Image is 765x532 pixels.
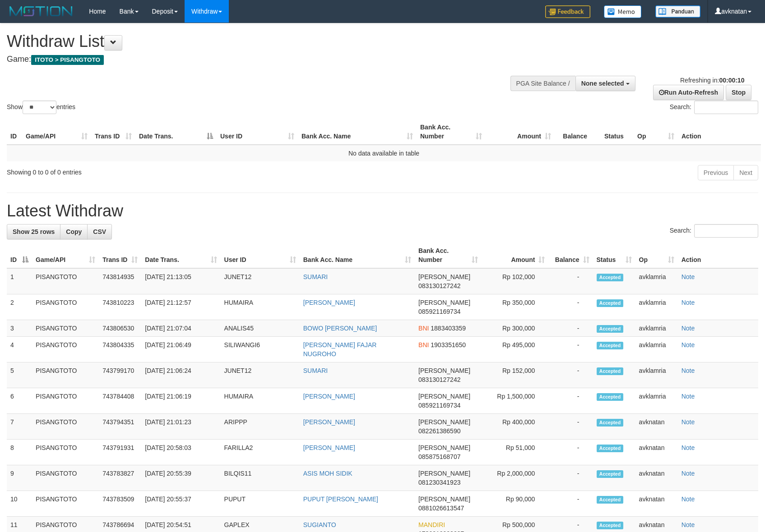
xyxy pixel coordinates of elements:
td: Rp 102,000 [482,268,548,294]
td: BILQIS11 [221,465,300,491]
td: JUNET12 [221,268,300,294]
td: [DATE] 21:06:24 [141,362,220,388]
th: Op: activate to sort column ascending [634,119,678,145]
span: Copy 085921169734 to clipboard [418,308,460,315]
th: Bank Acc. Name: activate to sort column ascending [300,243,415,268]
span: MANDIRI [418,521,445,528]
th: Balance: activate to sort column ascending [548,243,593,268]
td: [DATE] 21:07:04 [141,320,220,337]
img: MOTION_logo.png [7,5,75,18]
td: HUMAIRA [221,294,300,320]
td: 1 [7,268,32,294]
a: Previous [698,165,734,180]
a: Note [682,495,695,503]
span: [PERSON_NAME] [418,444,470,451]
td: 743791931 [99,440,141,465]
a: Note [682,418,695,426]
a: Note [682,393,695,400]
td: No data available in table [7,145,761,161]
img: panduan.png [655,5,700,18]
span: Accepted [597,325,624,333]
td: - [548,337,593,362]
span: [PERSON_NAME] [418,495,470,503]
th: Bank Acc. Number: activate to sort column ascending [417,119,486,145]
td: - [548,414,593,440]
span: Copy 083130127242 to clipboard [418,282,460,289]
td: - [548,388,593,414]
img: Feedback.jpg [545,5,590,18]
a: [PERSON_NAME] [303,444,355,451]
span: [PERSON_NAME] [418,367,470,374]
td: Rp 350,000 [482,294,548,320]
span: Accepted [597,445,624,452]
span: Copy [66,228,82,235]
td: [DATE] 21:13:05 [141,268,220,294]
td: avknatan [635,414,678,440]
a: Note [682,273,695,280]
button: None selected [575,76,635,91]
h1: Latest Withdraw [7,202,758,220]
span: Copy 085875168707 to clipboard [418,453,460,460]
td: 8 [7,440,32,465]
strong: 00:00:10 [719,77,744,84]
td: PISANGTOTO [32,320,99,337]
td: avklamria [635,268,678,294]
a: Show 25 rows [7,224,60,239]
a: [PERSON_NAME] [303,393,355,400]
td: 10 [7,491,32,517]
td: FARILLA2 [221,440,300,465]
td: 9 [7,465,32,491]
span: [PERSON_NAME] [418,393,470,400]
td: avklamria [635,294,678,320]
td: avklamria [635,320,678,337]
th: Status [601,119,634,145]
a: ASIS MOH SIDIK [303,470,352,477]
th: Bank Acc. Number: activate to sort column ascending [415,243,482,268]
span: Accepted [597,342,624,349]
span: Accepted [597,274,624,281]
span: BNI [418,325,429,332]
td: PISANGTOTO [32,337,99,362]
th: User ID: activate to sort column ascending [217,119,298,145]
td: PISANGTOTO [32,362,99,388]
label: Search: [670,224,758,238]
span: None selected [581,80,624,87]
td: PISANGTOTO [32,440,99,465]
th: Bank Acc. Name: activate to sort column ascending [298,119,417,145]
a: [PERSON_NAME] [303,418,355,426]
th: Status: activate to sort column ascending [593,243,635,268]
span: Accepted [597,470,624,478]
th: Action [678,119,761,145]
td: 743799170 [99,362,141,388]
input: Search: [694,101,758,114]
span: BNI [418,341,429,349]
td: - [548,440,593,465]
div: PGA Site Balance / [510,76,575,91]
select: Showentries [23,101,56,114]
a: BOWO [PERSON_NAME] [303,325,377,332]
span: Accepted [597,367,624,375]
td: avknatan [635,465,678,491]
td: Rp 152,000 [482,362,548,388]
th: Op: activate to sort column ascending [635,243,678,268]
td: PISANGTOTO [32,491,99,517]
td: PISANGTOTO [32,388,99,414]
a: Note [682,521,695,528]
td: [DATE] 21:01:23 [141,414,220,440]
td: 6 [7,388,32,414]
a: SUGIANTO [303,521,336,528]
span: CSV [93,228,106,235]
td: ARIPPP [221,414,300,440]
td: [DATE] 20:55:37 [141,491,220,517]
td: - [548,491,593,517]
span: Copy 1903351650 to clipboard [431,341,466,349]
a: Note [682,444,695,451]
td: 743794351 [99,414,141,440]
span: Copy 083130127242 to clipboard [418,376,460,383]
a: [PERSON_NAME] [303,299,355,306]
td: [DATE] 20:58:03 [141,440,220,465]
label: Search: [670,101,758,114]
div: Showing 0 to 0 of 0 entries [7,164,312,177]
a: SUMARI [303,273,328,280]
span: Accepted [597,496,624,504]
